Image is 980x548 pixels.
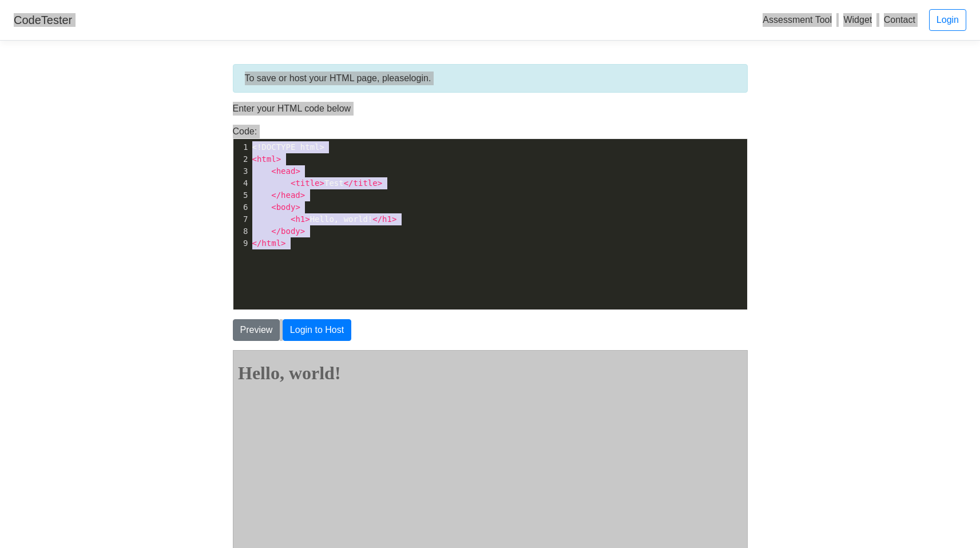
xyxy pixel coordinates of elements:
[295,166,300,176] span: >
[839,10,876,29] a: Widget
[409,73,428,83] a: login
[271,190,281,200] span: </
[758,10,836,29] a: Assessment Tool
[281,239,285,248] span: >
[276,154,281,164] span: >
[233,141,250,153] div: 1
[233,201,250,213] div: 6
[271,227,281,236] span: </
[300,227,305,236] span: >
[372,215,382,224] span: </
[283,319,351,341] button: Login to Host
[929,9,966,31] a: Login
[14,14,72,26] a: CodeTester
[271,166,276,176] span: <
[252,154,257,164] span: <
[224,125,756,310] div: Code:
[5,12,509,33] h1: Hello, world!
[233,189,250,201] div: 5
[233,213,250,225] div: 7
[252,215,397,224] span: Hello, world!
[233,64,748,93] div: To save or host your HTML page, please .
[233,153,250,165] div: 2
[261,239,281,248] span: html
[291,178,295,188] span: <
[382,215,392,224] span: h1
[879,10,920,29] a: Contact
[295,202,300,212] span: >
[320,178,324,188] span: >
[305,215,310,224] span: >
[233,165,250,177] div: 3
[233,102,748,116] p: Enter your HTML code below
[252,239,262,248] span: </
[233,237,250,249] div: 9
[233,177,250,189] div: 4
[354,178,378,188] span: title
[295,178,319,188] span: title
[233,319,280,341] button: Preview
[281,227,300,236] span: body
[276,166,296,176] span: head
[300,190,305,200] span: >
[281,190,300,200] span: head
[233,225,250,237] div: 8
[344,178,354,188] span: </
[378,178,382,188] span: >
[392,215,396,224] span: >
[295,215,305,224] span: h1
[252,142,324,152] span: <!DOCTYPE html>
[276,202,296,212] span: body
[291,215,295,224] span: <
[257,154,276,164] span: html
[271,202,276,212] span: <
[252,178,383,188] span: Test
